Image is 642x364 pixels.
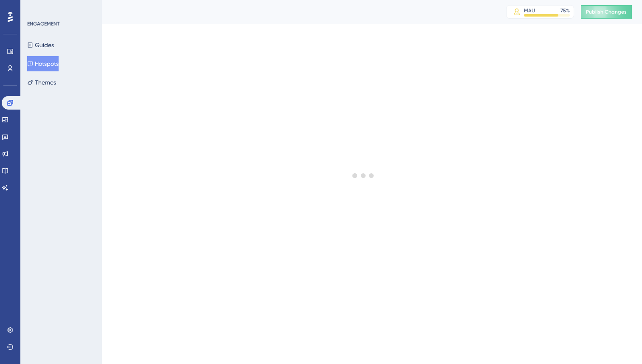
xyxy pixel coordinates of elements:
div: 75 % [560,7,570,14]
button: Themes [27,75,56,90]
button: Publish Changes [581,5,632,19]
span: Publish Changes [586,8,627,15]
div: MAU [524,7,535,14]
div: ENGAGEMENT [27,20,59,27]
button: Guides [27,37,54,53]
button: Hotspots [27,56,59,71]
